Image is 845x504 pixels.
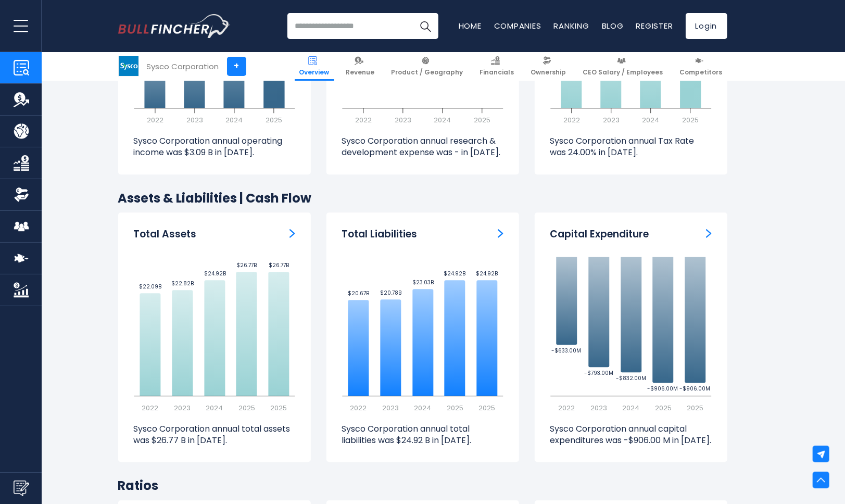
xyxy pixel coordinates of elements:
[687,403,703,413] text: 2025
[558,403,575,413] text: 2022
[480,68,514,77] span: Financials
[498,228,503,239] a: Total Liabilities
[554,20,589,31] a: Ranking
[531,68,566,77] span: Ownership
[14,187,29,203] img: Ownership
[119,56,138,76] img: SYY logo
[476,270,498,278] text: $24.92B
[118,190,727,206] h2: Assets & Liabilities | Cash Flow
[342,228,418,241] h3: Total Liabilities
[682,115,699,125] text: 2025
[269,261,289,269] text: $26.77B
[346,68,375,77] span: Revenue
[578,52,668,81] a: CEO Salary / Employees
[270,403,287,413] text: 2025
[134,135,295,159] p: Sysco Corporation annual operating income was $3.09 B in [DATE].
[342,135,503,159] p: Sysco Corporation annual research & development expense was - in [DATE].
[584,369,613,377] text: -$793.00M
[590,403,607,413] text: 2023
[382,403,399,413] text: 2023
[675,52,727,81] a: Competitors
[289,228,295,239] a: Total Assets
[394,115,411,125] text: 2023
[551,347,581,355] text: -$633.00M
[550,423,712,447] p: Sysco Corporation annual capital expenditures was -$906.00 M in [DATE].
[680,68,723,77] span: Competitors
[146,115,163,125] text: 2022
[494,20,541,31] a: Companies
[563,115,579,125] text: 2022
[206,403,223,413] text: 2024
[266,115,282,125] text: 2025
[147,60,219,72] div: Sysco Corporation
[227,57,246,76] a: +
[602,115,619,125] text: 2023
[204,270,225,278] text: $24.92B
[380,289,401,297] text: $20.78B
[412,13,438,39] button: Search
[134,228,197,241] h3: Total Assets
[355,115,371,125] text: 2022
[186,115,203,125] text: 2023
[342,52,380,81] a: Revenue
[174,403,191,413] text: 2023
[642,115,659,125] text: 2024
[679,385,710,393] text: -$906.00M
[474,115,490,125] text: 2025
[134,423,295,447] p: Sysco Corporation annual total assets was $26.77 B in [DATE].
[139,283,161,291] text: $22.09B
[636,20,673,31] a: Register
[550,135,712,159] p: Sysco Corporation annual Tax Rate was 24.00% in [DATE].
[475,52,519,81] a: Financials
[236,261,257,269] text: $26.77B
[583,68,663,77] span: CEO Salary / Employees
[225,115,243,125] text: 2024
[654,403,671,413] text: 2025
[412,279,434,286] text: $23.03B
[478,403,495,413] text: 2025
[526,52,571,81] a: Ownership
[459,20,482,31] a: Home
[446,403,463,413] text: 2025
[350,403,367,413] text: 2022
[142,403,158,413] text: 2022
[342,423,503,447] p: Sysco Corporation annual total liabilities was $24.92 B in [DATE].
[238,403,255,413] text: 2025
[622,403,639,413] text: 2024
[706,228,712,239] a: Capital Expenditure
[392,68,463,77] span: Product / Geography
[171,280,194,287] text: $22.82B
[647,385,678,393] text: -$906.00M
[550,228,649,241] h3: Capital Expenditure
[686,13,727,39] a: Login
[118,14,230,38] a: Go to homepage
[348,289,369,297] text: $20.67B
[295,52,334,81] a: Overview
[387,52,468,81] a: Product / Geography
[444,270,465,278] text: $24.92B
[299,68,330,77] span: Overview
[118,14,231,38] img: Bullfincher logo
[602,20,624,31] a: Blog
[118,477,727,494] h2: Ratios
[414,403,431,413] text: 2024
[434,115,451,125] text: 2024
[616,374,646,382] text: -$832.00M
